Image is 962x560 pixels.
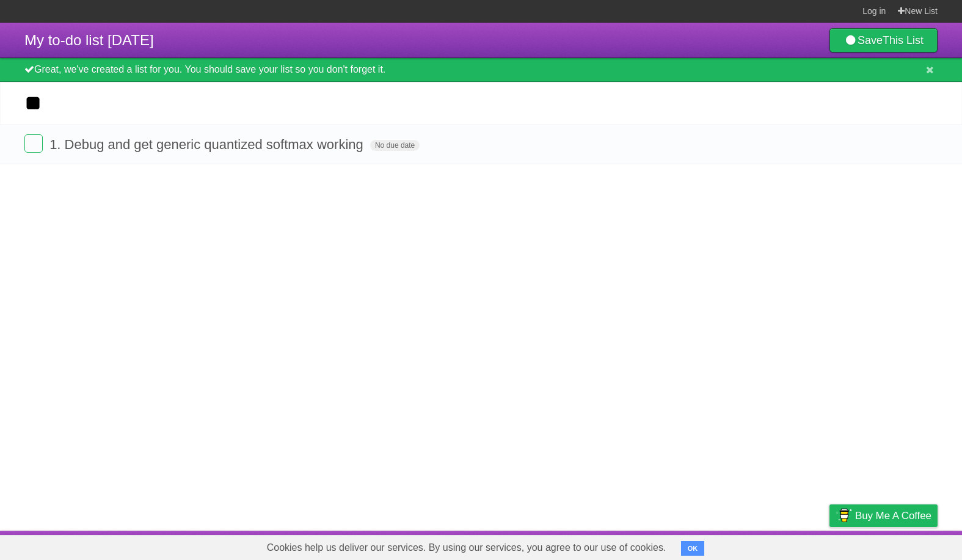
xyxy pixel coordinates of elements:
button: OK [681,541,705,556]
a: Buy me a coffee [829,504,938,527]
span: My to-do list [DATE] [24,32,154,48]
a: Suggest a feature [861,534,938,557]
span: 1. Debug and get generic quantized softmax working [49,137,366,152]
img: Buy me a coffee [836,505,852,526]
label: Done [24,134,43,153]
span: Buy me a coffee [855,505,931,526]
a: Terms [772,534,799,557]
a: Developers [707,534,757,557]
a: SaveThis List [829,28,938,53]
a: Privacy [814,534,845,557]
span: No due date [370,140,420,151]
a: About [667,534,693,557]
b: This List [883,34,924,46]
span: Cookies help us deliver our services. By using our services, you agree to our use of cookies. [255,536,679,560]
